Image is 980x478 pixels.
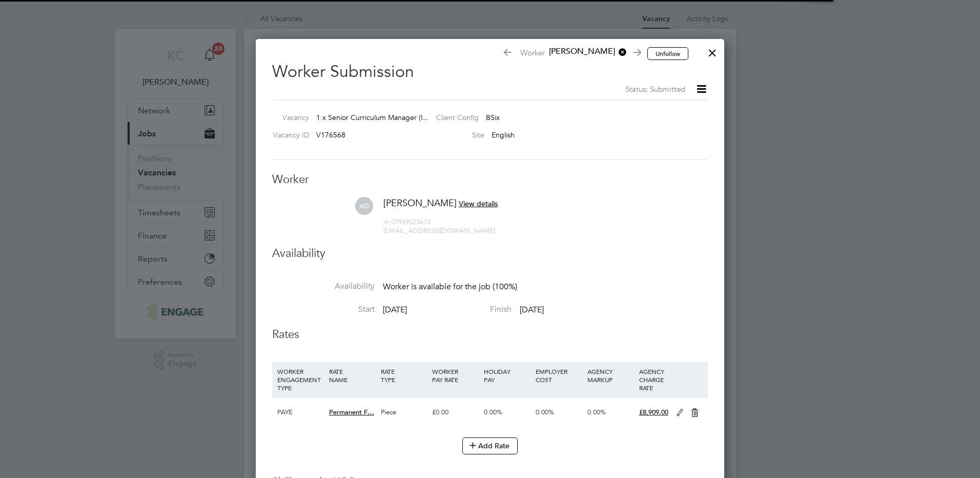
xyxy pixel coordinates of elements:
div: Piece [378,397,430,427]
span: Worker is available for the job (100%) [383,282,517,292]
h2: Worker Submission [272,53,708,95]
h3: Rates [272,327,708,342]
h3: Availability [272,246,708,261]
label: Client Config [428,113,479,122]
div: AGENCY CHARGE RATE [637,362,671,397]
button: Add Rate [462,437,518,454]
span: £8,909.00 [639,408,668,416]
span: 0.00% [484,408,502,416]
span: 1 x Senior Curriculum Manager (I… [316,113,430,122]
div: PAYE [275,397,326,427]
label: Vacancy ID [268,130,309,140]
span: 07939023613 [383,217,431,226]
div: RATE NAME [326,362,378,389]
span: AD [355,197,373,215]
h3: Worker [272,172,708,187]
span: BSix [486,113,500,122]
label: Availability [272,281,375,292]
span: [PERSON_NAME] [545,46,627,57]
span: Worker [502,46,640,61]
span: English [492,130,515,140]
div: EMPLOYER COST [533,362,585,389]
div: RATE TYPE [378,362,430,389]
label: Start [272,304,375,315]
span: [PERSON_NAME] [383,197,457,209]
div: AGENCY MARKUP [585,362,637,389]
button: Unfollow [647,47,688,61]
label: Vacancy [268,113,309,122]
span: 0.00% [536,408,554,416]
span: [DATE] [383,305,407,315]
div: HOLIDAY PAY [481,362,533,389]
div: £0.00 [430,397,481,427]
label: Finish [409,304,512,315]
span: 0.00% [587,408,606,416]
span: [EMAIL_ADDRESS][DOMAIN_NAME] [383,226,495,235]
span: Status: Submitted [625,84,685,94]
div: WORKER ENGAGEMENT TYPE [275,362,326,397]
span: V176568 [316,130,345,140]
label: Site [428,130,484,140]
div: WORKER PAY RATE [430,362,481,389]
span: View details [459,199,498,208]
span: [DATE] [520,305,544,315]
span: m: [383,217,391,226]
span: Permanent F… [329,408,374,416]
